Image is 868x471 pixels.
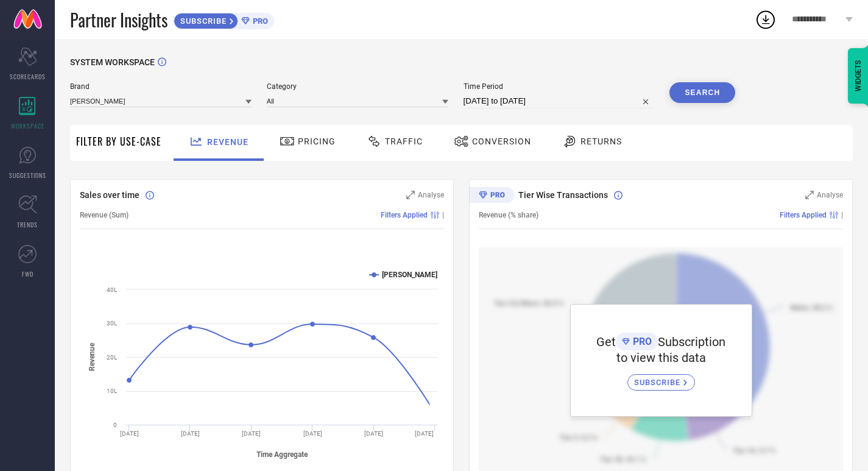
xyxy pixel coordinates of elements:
[472,136,531,146] span: Conversion
[669,82,735,103] button: Search
[70,82,252,91] span: Brand
[107,388,118,394] text: 10L
[70,57,155,67] span: SYSTEM WORKSPACE
[364,430,383,437] text: [DATE]
[780,211,827,219] span: Filters Applied
[76,134,161,149] span: Filter By Use-Case
[9,171,46,180] span: SUGGESTIONS
[80,190,139,200] span: Sales over time
[303,430,322,437] text: [DATE]
[415,430,434,437] text: [DATE]
[755,9,777,30] div: Open download list
[88,342,96,371] tspan: Revenue
[841,211,843,219] span: |
[418,191,444,199] span: Analyse
[442,211,444,219] span: |
[107,354,118,361] text: 20L
[107,320,118,327] text: 30L
[250,16,268,26] span: PRO
[406,191,415,199] svg: Zoom
[70,7,168,32] span: Partner Insights
[267,82,448,91] span: Category
[10,72,46,81] span: SCORECARDS
[381,211,428,219] span: Filters Applied
[17,220,38,229] span: TRENDS
[464,94,655,108] input: Select time period
[658,335,725,349] span: Subscription
[627,365,695,391] a: SUBSCRIBE
[80,211,129,219] span: Revenue (Sum)
[580,136,622,146] span: Returns
[120,430,139,437] text: [DATE]
[242,430,261,437] text: [DATE]
[256,450,308,459] tspan: Time Aggregate
[298,136,336,146] span: Pricing
[464,82,655,91] span: Time Period
[805,191,814,199] svg: Zoom
[479,211,538,219] span: Revenue (% share)
[22,269,34,278] span: FWD
[107,286,118,293] text: 40L
[630,336,652,347] span: PRO
[469,187,514,205] div: Premium
[518,190,608,200] span: Tier Wise Transactions
[174,16,230,26] span: SUBSCRIBE
[174,10,274,29] a: SUBSCRIBEPRO
[113,422,117,428] text: 0
[616,350,706,365] span: to view this data
[207,137,249,147] span: Revenue
[817,191,843,199] span: Analyse
[385,136,423,146] span: Traffic
[11,121,44,130] span: WORKSPACE
[596,335,616,349] span: Get
[382,271,437,279] text: [PERSON_NAME]
[181,430,200,437] text: [DATE]
[634,378,683,387] span: SUBSCRIBE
